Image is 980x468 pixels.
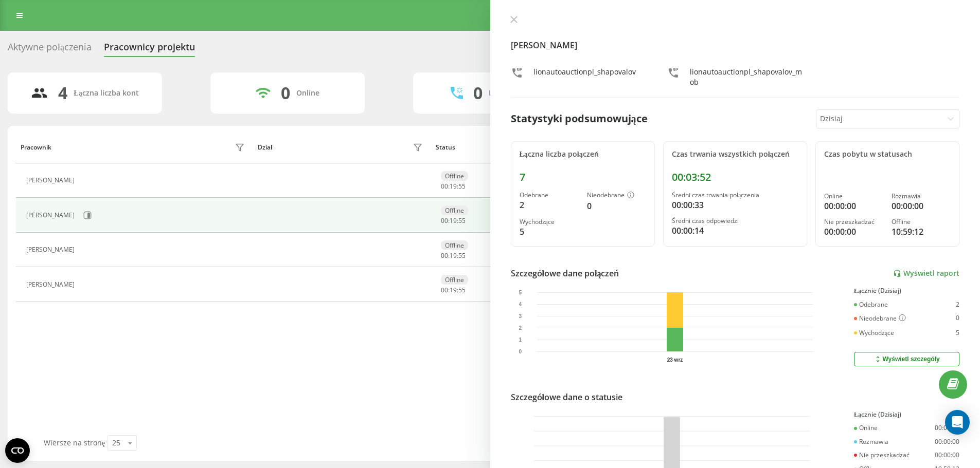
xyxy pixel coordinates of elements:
[672,171,798,183] div: 00:03:52
[854,301,888,308] div: Odebrane
[587,200,646,212] div: 0
[450,286,457,294] span: 19
[281,83,290,103] div: 0
[441,252,466,259] div: : :
[824,226,883,238] div: 00:00:00
[441,287,466,294] div: : :
[511,111,648,126] div: Statystyki podsumowujące
[26,246,77,253] div: [PERSON_NAME]
[824,193,883,200] div: Online
[112,438,120,448] div: 25
[441,171,468,181] div: Offline
[441,182,448,191] span: 00
[519,302,522,307] text: 4
[26,281,77,288] div: [PERSON_NAME]
[296,89,319,98] div: Online
[956,301,959,308] div: 2
[21,144,51,151] div: Pracownik
[441,183,466,190] div: : :
[5,438,30,463] button: Open CMP widget
[511,267,619,279] div: Szczegółowe dane połączeń
[458,286,466,294] span: 55
[458,251,466,260] span: 55
[854,314,906,323] div: Nieodebrane
[672,192,798,199] div: Średni czas trwania połączenia
[690,67,803,87] div: lionautoauctionpl_shapovalov_mob
[824,150,951,159] div: Czas pobytu w statusach
[854,287,959,294] div: Łącznie (Dzisiaj)
[672,217,798,224] div: Średni czas odpowiedzi
[441,205,468,215] div: Offline
[854,352,959,366] button: Wyświetl szczegóły
[458,216,466,225] span: 55
[441,216,448,225] span: 00
[58,83,67,103] div: 4
[520,192,579,199] div: Odebrane
[258,144,272,151] div: Dział
[441,240,468,250] div: Offline
[935,424,959,432] div: 00:00:00
[893,269,959,278] a: Wyświetl raport
[519,313,522,319] text: 3
[824,200,883,212] div: 00:00:00
[520,171,646,183] div: 7
[104,42,195,58] div: Pracownicy projektu
[473,83,483,103] div: 0
[945,410,970,435] div: Open Intercom Messenger
[26,212,77,219] div: [PERSON_NAME]
[824,218,883,226] div: Nie przeszkadzać
[450,182,457,191] span: 19
[672,150,798,159] div: Czas trwania wszystkich połączeń
[519,290,522,295] text: 5
[520,150,646,159] div: Łączna liczba połączeń
[667,357,683,363] text: 23 wrz
[533,67,636,87] div: lionautoauctionpl_shapovalov
[520,226,579,238] div: 5
[935,438,959,445] div: 00:00:00
[892,193,951,200] div: Rozmawia
[441,251,448,260] span: 00
[441,275,468,285] div: Offline
[854,424,878,432] div: Online
[441,217,466,224] div: : :
[520,218,579,226] div: Wychodzące
[672,224,798,237] div: 00:00:14
[519,325,522,331] text: 2
[74,89,138,98] div: Łączna liczba kont
[672,199,798,211] div: 00:00:33
[854,411,959,418] div: Łącznie (Dzisiaj)
[450,251,457,260] span: 19
[956,314,959,323] div: 0
[956,329,959,336] div: 5
[892,200,951,212] div: 00:00:00
[520,199,579,211] div: 2
[8,42,92,58] div: Aktywne połączenia
[489,89,530,98] div: Rozmawiają
[587,192,646,200] div: Nieodebrane
[458,182,466,191] span: 55
[450,216,457,225] span: 19
[854,329,894,336] div: Wychodzące
[436,144,455,151] div: Status
[511,391,622,403] div: Szczegółowe dane o statusie
[44,438,105,447] span: Wiersze na stronę
[26,177,77,184] div: [PERSON_NAME]
[892,226,951,238] div: 10:59:12
[854,438,888,445] div: Rozmawia
[511,39,960,51] h4: [PERSON_NAME]
[441,286,448,294] span: 00
[892,218,951,226] div: Offline
[874,355,939,363] div: Wyświetl szczegóły
[519,337,522,343] text: 1
[854,452,910,459] div: Nie przeszkadzać
[519,349,522,354] text: 0
[935,452,959,459] div: 00:00:00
